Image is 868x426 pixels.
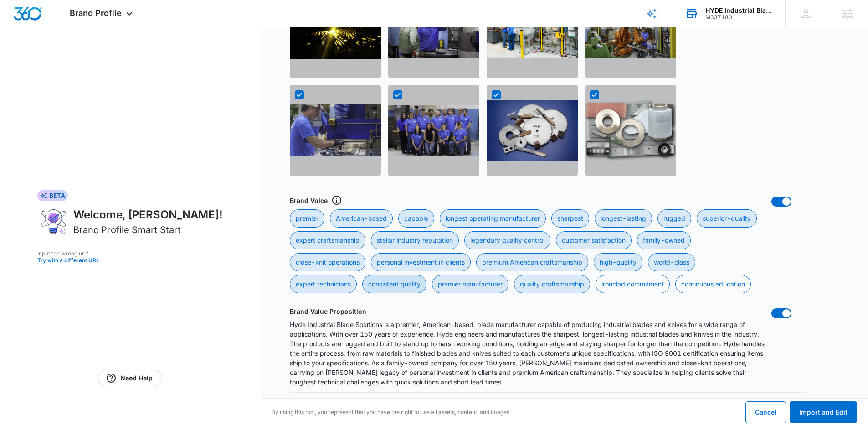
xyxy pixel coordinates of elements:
button: Import and Edit [790,401,857,423]
img: https://www.industrialbladesandknives.com/hs-fs/hubfs/Factory%20Images/Hyde-26.jpg?width=1500&hei... [290,104,381,156]
div: account id [705,14,772,21]
img: https://www.industrialbladesandknives.com/hs-fs/hubfs/images/hyde_2024/Tire_Rubber_Lowres.jpg?wid... [487,100,578,161]
div: premier [290,209,324,228]
div: close-knit operations [290,253,365,271]
div: longest-lasting [595,209,652,228]
div: expert technicians [290,275,357,293]
div: ironclad commitment [596,275,670,293]
div: stellar industry reputation [371,231,459,249]
div: customer satisfaction [556,231,632,249]
div: personal investment in clients [371,253,471,271]
div: consistent quality [362,275,426,293]
div: continuous education [675,275,751,293]
div: sharpest [551,209,589,228]
button: Cancel [745,401,786,423]
img: ai-brand-profile [37,207,70,237]
div: rugged [657,209,691,228]
div: world-class [648,253,695,271]
a: Need Help [98,370,162,386]
p: By using this tool, you represent that you have the right to use all assets, content, and images. [272,408,511,416]
div: expert craftsmanship [290,231,365,249]
h1: Welcome, [PERSON_NAME]! [73,207,223,223]
div: high-quality [594,253,642,271]
img: https://www.industrialbladesandknives.com/hs-fs/hubfs/Factory%20Images/Hyde-18.jpg?width=1500&hei... [487,7,578,59]
img: https://www.industrialbladesandknives.com/hs-fs/hubfs/Factory%20Images/Hyde-25.jpg?width=1500&hei... [388,7,479,59]
div: longest operating manufacturer [440,209,546,228]
div: premium American craftsmanship [476,253,588,271]
div: premier manufacturer [432,275,508,293]
img: https://www.industrialbladesandknives.com/hs-fs/hubfs/Converting%20Collage%20Rev2.png?width=350&h... [585,100,676,161]
p: Hyde Industrial Blade Solutions is a premier, American-based, blade manufacturer capable of produ... [290,320,771,387]
p: Brand Voice [290,196,328,205]
h2: Brand Profile Smart Start [73,223,181,237]
img: https://www.industrialbladesandknives.com/hs-fs/hubfs/Factory%20Images/Hyde-33.jpg?width=1500&hei... [388,105,479,156]
img: https://www.industrialbladesandknives.com/hs-fs/hubfs/Factory%20Images/Hyde-32.jpg?width=1500&hei... [585,7,676,59]
div: superior-quality [697,209,757,228]
img: https://www.industrialbladesandknives.com/hs-fs/hubfs/Factory%20Images/Hyde-5x750.jpg?width=750&h... [290,6,381,60]
div: capable [398,209,434,228]
span: Brand Profile [70,8,122,18]
div: BETA [37,190,68,201]
div: legendary quality control [464,231,550,249]
div: account name [705,7,772,14]
p: Brand Value Proposition [290,307,366,316]
div: family-owned [637,231,691,249]
button: Try with a different URL [37,258,223,263]
div: American-based [330,209,393,228]
p: Input the wrong url? [37,249,223,258]
div: quality craftsmanship [514,275,590,293]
